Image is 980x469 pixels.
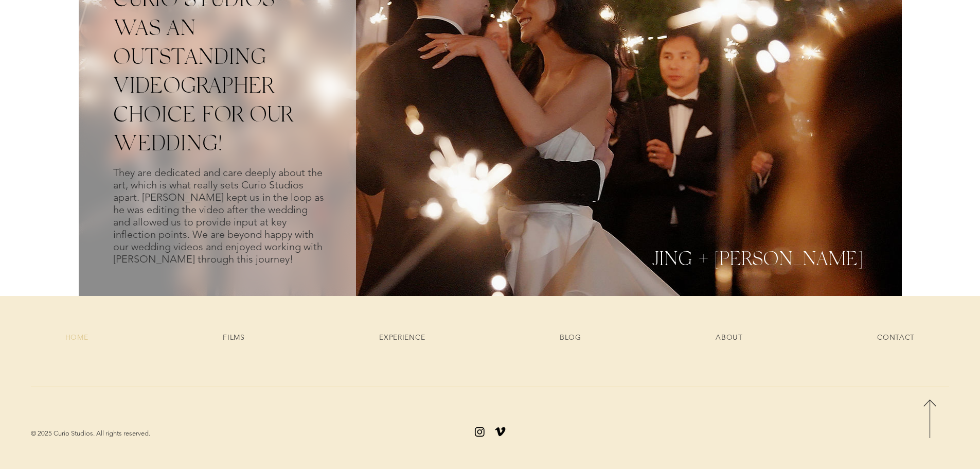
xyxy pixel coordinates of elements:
ul: Social Bar [473,425,507,438]
span: EXPERIENCE [379,333,425,342]
span: BLOG [560,333,581,342]
a: BLOG [494,327,646,347]
img: Vimeo [494,425,507,438]
a: CONTACT [812,327,980,347]
a: FILMS [157,327,310,347]
a: ABOUT [650,327,808,347]
img: Instagram [473,425,486,438]
span: CONTACT [877,333,915,342]
a: EXPERIENCE [314,327,490,347]
h4: JING + [PERSON_NAME] [498,245,863,271]
span: ABOUT [716,333,743,342]
span: HOME [65,333,88,342]
span: FILMS [223,333,245,342]
span: © 2025 Curio Studios. All rights reserved. [31,429,150,437]
p: They are dedicated and care deeply about the art, which is what really sets Curio Studios apart. ... [113,166,324,265]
